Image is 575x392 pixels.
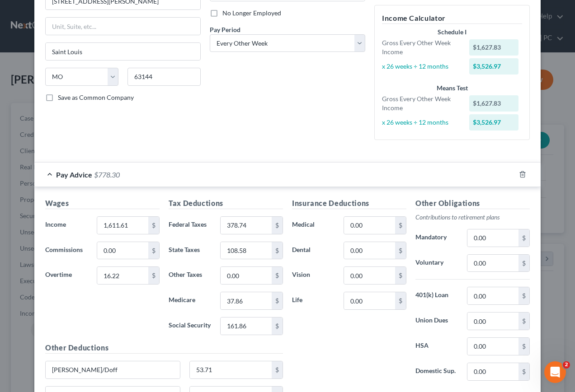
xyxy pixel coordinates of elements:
input: 0.00 [467,287,518,304]
div: $ [518,363,529,380]
input: Enter city... [46,43,200,60]
div: $ [518,338,529,355]
div: $ [395,217,406,234]
label: Domestic Sup. [411,363,462,381]
div: Gross Every Other Week Income [377,94,465,112]
input: 0.00 [467,229,518,247]
label: Voluntary [411,254,462,272]
div: $ [518,255,529,272]
input: 0.00 [344,217,395,234]
label: Federal Taxes [164,216,216,234]
input: 0.00 [467,313,518,330]
div: $ [272,292,283,309]
input: 0.00 [221,242,272,259]
div: $ [518,313,529,330]
h5: Wages [45,198,160,209]
div: Schedule I [382,28,522,37]
span: Income [45,220,66,228]
iframe: Intercom live chat [544,361,566,383]
label: HSA [411,337,462,355]
input: Unit, Suite, etc... [46,18,200,35]
input: 0.00 [221,217,272,234]
input: Specify... [46,361,180,378]
label: Dental [287,242,339,260]
h5: Insurance Deductions [292,198,406,209]
input: 0.00 [97,242,148,259]
div: $ [272,361,283,378]
h5: Tax Deductions [169,198,283,209]
input: Enter zip... [127,68,201,86]
div: $ [395,267,406,284]
div: $3,526.97 [469,58,519,75]
div: $ [518,229,529,247]
label: Medicare [164,292,216,310]
div: $ [272,317,283,335]
h5: Income Calculator [382,13,522,24]
label: Life [287,292,339,310]
input: 0.00 [190,361,272,378]
input: 0.00 [221,317,272,335]
span: No Longer Employed [222,9,281,17]
input: 0.00 [344,242,395,259]
input: 0.00 [344,267,395,284]
span: Pay Advice [56,170,92,179]
input: 0.00 [97,217,148,234]
span: 2 [563,361,570,369]
div: $1,627.83 [469,39,519,56]
label: Commissions [41,242,92,260]
label: State Taxes [164,242,216,260]
span: $778.30 [94,170,120,179]
p: Contributions to retirement plans [415,213,530,222]
div: $ [272,267,283,284]
input: 0.00 [467,255,518,272]
div: Means Test [382,84,522,93]
label: Medical [287,216,339,234]
div: $ [148,242,159,259]
div: x 26 weeks ÷ 12 months [377,62,465,71]
h5: Other Deductions [45,342,283,354]
label: Mandatory [411,229,462,247]
span: Save as Common Company [58,93,134,101]
div: $3,526.97 [469,114,519,131]
label: Social Security [164,317,216,335]
div: $ [518,287,529,304]
div: $ [395,242,406,259]
div: $ [148,267,159,284]
label: Union Dues [411,312,462,330]
label: Other Taxes [164,266,216,285]
input: 0.00 [344,292,395,309]
div: $ [272,217,283,234]
div: $ [395,292,406,309]
input: 0.00 [221,267,272,284]
input: 0.00 [467,338,518,355]
div: Gross Every Other Week Income [377,38,465,56]
div: x 26 weeks ÷ 12 months [377,118,465,127]
label: 401(k) Loan [411,287,462,305]
div: $ [272,242,283,259]
div: $ [148,217,159,234]
h5: Other Obligations [415,198,530,209]
input: 0.00 [467,363,518,380]
span: Pay Period [210,26,240,33]
label: Overtime [41,266,92,285]
label: Vision [287,266,339,285]
input: 0.00 [97,267,148,284]
input: 0.00 [221,292,272,309]
div: $1,627.83 [469,95,519,112]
